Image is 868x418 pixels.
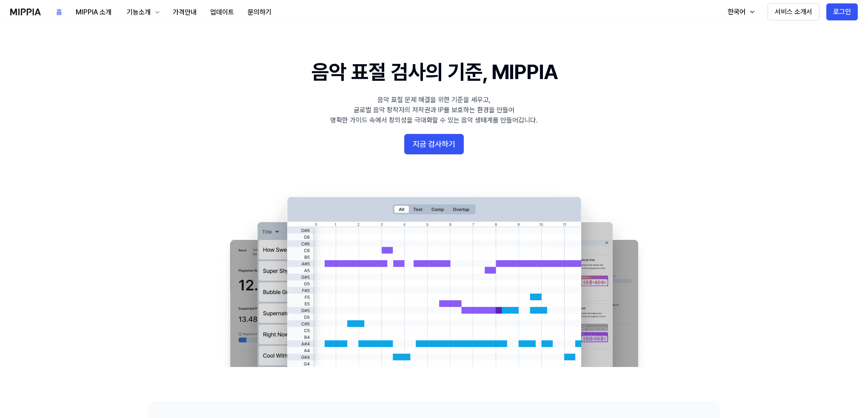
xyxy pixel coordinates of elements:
[719,3,761,20] button: 한국어
[49,4,69,21] button: 홈
[203,0,241,24] a: 업데이트
[768,3,819,20] button: 서비스 소개서
[118,4,166,21] button: 기능소개
[10,9,41,15] img: logo
[241,4,278,21] button: 문의하기
[330,95,538,125] div: 음악 표절 문제 해결을 위한 기준을 세우고, 글로벌 음악 창작자의 저작권과 IP를 보호하는 환경을 만들어 명확한 가이드 속에서 창의성을 극대화할 수 있는 음악 생태계를 만들어...
[203,4,241,21] button: 업데이트
[404,134,464,154] button: 지금 검사하기
[726,7,747,17] div: 한국어
[213,188,655,367] img: main Image
[311,58,557,86] h1: 음악 표절 검사의 기준, MIPPIA
[826,3,858,20] button: 로그인
[166,4,203,21] button: 가격안내
[69,4,118,21] button: MIPPIA 소개
[125,7,152,17] div: 기능소개
[49,0,69,24] a: 홈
